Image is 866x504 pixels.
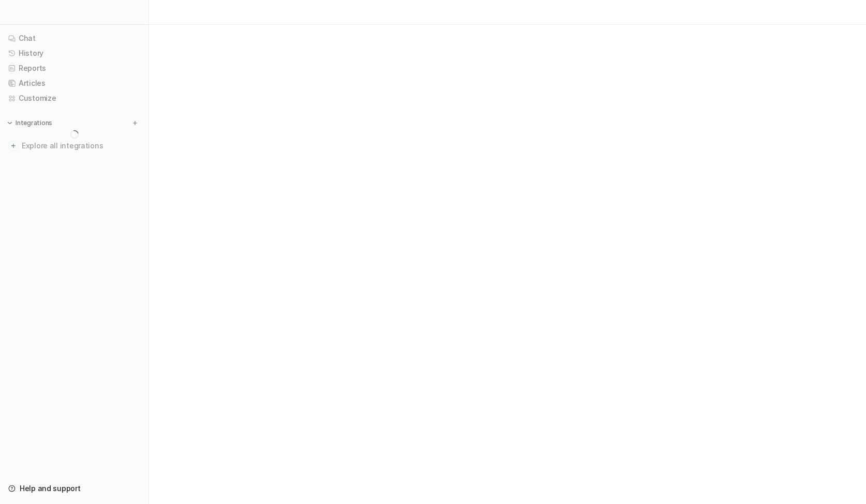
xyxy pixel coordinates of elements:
img: menu_add.svg [131,119,139,127]
a: Chat [4,31,144,45]
button: Integrations [4,118,55,128]
img: expand menu [6,119,13,127]
a: Explore all integrations [4,139,144,153]
a: Help and support [4,481,144,496]
a: Articles [4,76,144,90]
a: Customize [4,91,144,105]
p: Integrations [16,119,52,127]
a: History [4,46,144,60]
a: Reports [4,61,144,75]
img: explore all integrations [8,141,19,151]
span: Explore all integrations [22,138,140,154]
